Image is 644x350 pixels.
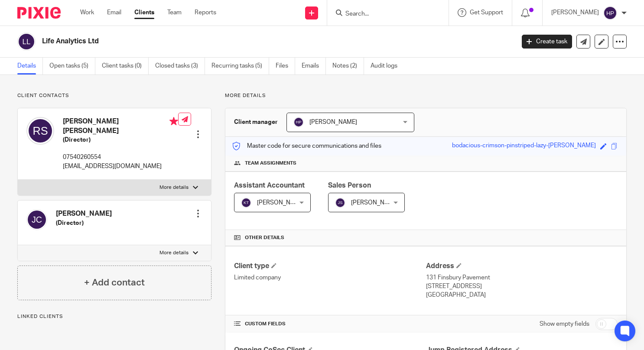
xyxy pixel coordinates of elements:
[232,142,381,150] p: Master code for secure communications and files
[234,321,426,327] h4: CUSTOM FIELDS
[26,117,54,145] img: svg%3E
[211,58,269,75] a: Recurring tasks (5)
[426,262,618,271] h4: Address
[328,182,371,189] span: Sales Person
[26,209,47,230] img: svg%3E
[245,160,296,167] span: Team assignments
[107,8,121,17] a: Email
[195,8,216,17] a: Reports
[452,141,596,151] div: bodacious-crimson-pinstriped-lazy-[PERSON_NAME]
[17,32,36,51] img: svg%3E
[234,118,278,126] h3: Client manager
[551,8,599,17] p: [PERSON_NAME]
[241,198,251,208] img: svg%3E
[17,7,61,19] img: Pixie
[257,200,305,206] span: [PERSON_NAME]
[522,35,572,49] a: Create task
[17,58,43,75] a: Details
[371,58,404,75] a: Audit logs
[603,6,617,20] img: svg%3E
[234,273,426,282] p: Limited company
[234,262,426,271] h4: Client type
[102,58,149,75] a: Client tasks (0)
[159,250,189,256] p: More details
[351,200,399,206] span: [PERSON_NAME]
[470,10,503,16] span: Get Support
[63,162,178,171] p: [EMAIL_ADDRESS][DOMAIN_NAME]
[56,219,112,227] h5: (Director)
[167,8,182,17] a: Team
[84,276,145,289] h4: + Add contact
[63,117,178,136] h4: [PERSON_NAME] [PERSON_NAME]
[63,136,178,144] h5: (Director)
[159,184,189,191] p: More details
[17,92,211,99] p: Client contacts
[134,8,154,17] a: Clients
[63,153,178,162] p: 07540260554
[302,58,326,75] a: Emails
[540,320,589,328] label: Show empty fields
[332,58,364,75] a: Notes (2)
[234,182,305,189] span: Assistant Accountant
[426,273,618,282] p: 131 Finsbury Pavement
[345,10,423,18] input: Search
[155,58,205,75] a: Closed tasks (3)
[42,37,416,46] h2: Life Analytics Ltd
[335,198,345,208] img: svg%3E
[276,58,295,75] a: Files
[225,92,627,99] p: More details
[293,117,304,127] img: svg%3E
[49,58,95,75] a: Open tasks (5)
[17,313,211,320] p: Linked clients
[426,291,618,299] p: [GEOGRAPHIC_DATA]
[245,234,284,241] span: Other details
[426,282,618,291] p: [STREET_ADDRESS]
[169,117,178,126] i: Primary
[56,209,112,218] h4: [PERSON_NAME]
[309,119,357,125] span: [PERSON_NAME]
[80,8,94,17] a: Work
